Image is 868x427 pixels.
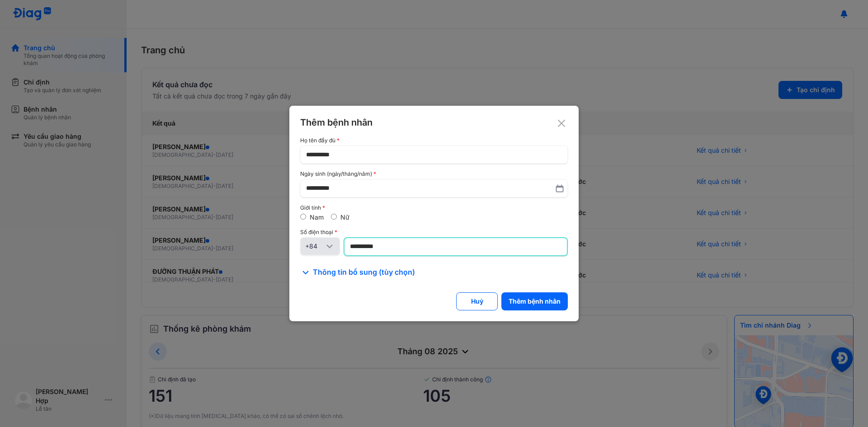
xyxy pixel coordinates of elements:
[305,242,324,251] div: +84
[313,267,415,278] span: Thông tin bổ sung (tùy chọn)
[509,297,561,306] div: Thêm bệnh nhân
[300,229,568,235] div: Số điện thoại
[300,137,568,144] div: Họ tên đầy đủ
[300,117,568,128] div: Thêm bệnh nhân
[340,213,349,221] label: Nữ
[310,213,324,221] label: Nam
[456,292,498,310] button: Huỷ
[300,205,568,211] div: Giới tính
[501,292,568,310] button: Thêm bệnh nhân
[300,171,568,177] div: Ngày sinh (ngày/tháng/năm)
